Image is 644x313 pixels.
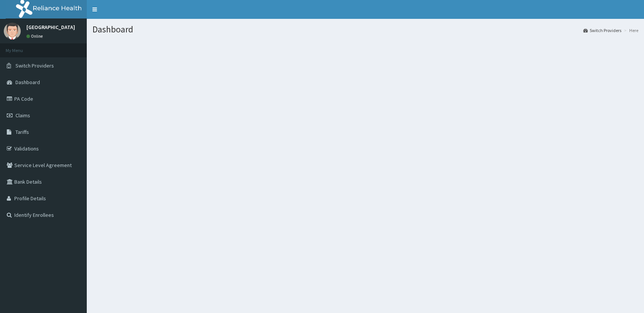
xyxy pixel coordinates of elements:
[622,27,638,34] li: Here
[15,79,40,86] span: Dashboard
[26,25,75,30] p: [GEOGRAPHIC_DATA]
[583,27,621,34] a: Switch Providers
[26,34,45,39] a: Online
[15,62,54,69] span: Switch Providers
[15,112,30,119] span: Claims
[4,23,21,40] img: User Image
[92,25,638,34] h1: Dashboard
[15,129,29,135] span: Tariffs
